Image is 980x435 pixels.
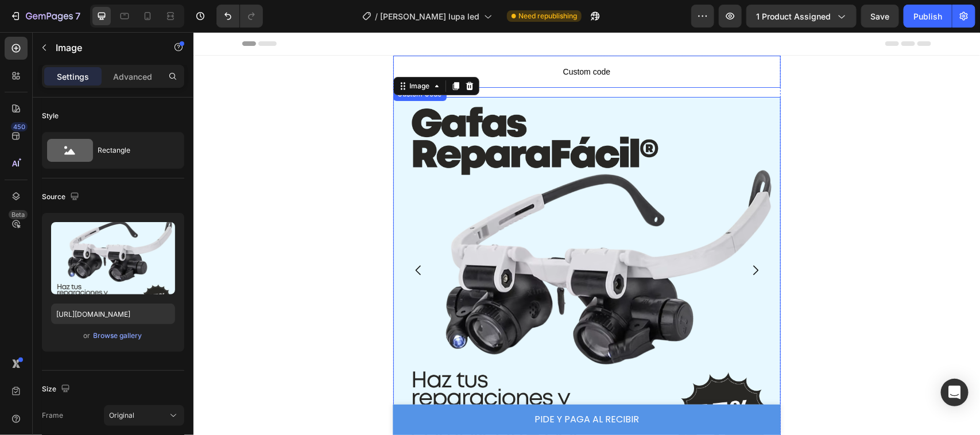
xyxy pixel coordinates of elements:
[51,304,175,324] input: https://example.com/image.jpg
[109,410,134,421] span: Original
[9,210,28,219] div: Beta
[746,5,857,28] button: 1 product assigned
[546,222,578,254] button: Carousel Next Arrow
[42,189,82,205] div: Source
[93,330,143,341] button: Browse gallery
[42,410,63,421] label: Frame
[913,10,942,22] div: Publish
[57,71,89,83] p: Settings
[94,331,142,341] div: Browse gallery
[518,11,577,21] span: Need republishing
[861,5,899,28] button: Save
[209,222,241,254] button: Carousel Back Arrow
[113,71,152,83] p: Advanced
[193,32,980,435] iframe: Design area
[51,222,175,294] img: preview-image
[84,329,91,343] span: or
[75,9,80,23] p: 7
[375,10,378,22] span: /
[216,5,263,28] div: Undo/Redo
[756,10,831,22] span: 1 product assigned
[200,372,587,403] button: <p>PIDE Y PAGA AL RECIBIR</p>
[5,5,86,28] button: 7
[56,41,153,55] p: Image
[941,379,969,406] div: Open Intercom Messenger
[214,49,239,59] div: Image
[341,379,446,396] p: PIDE Y PAGA AL RECIBIR
[104,405,184,426] button: Original
[200,33,587,46] span: Custom code
[11,122,28,131] div: 450
[904,5,952,28] button: Publish
[380,10,479,22] span: [PERSON_NAME] lupa led
[871,11,890,21] span: Save
[42,382,72,397] div: Size
[98,137,168,164] div: Rectangle
[42,111,59,121] div: Style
